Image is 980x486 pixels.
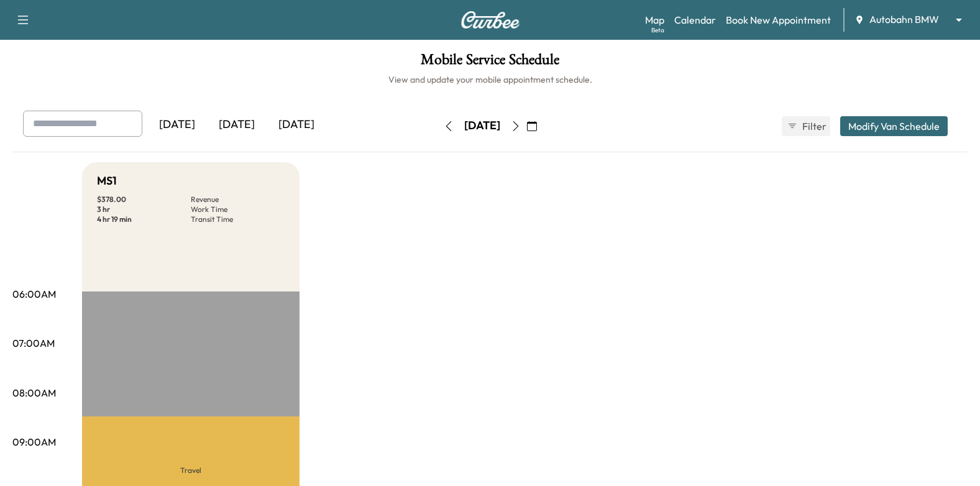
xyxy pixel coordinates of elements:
[191,195,285,204] p: Revenue
[464,118,500,134] div: [DATE]
[802,119,825,134] span: Filter
[645,12,664,27] a: MapBeta
[726,12,831,27] a: Book New Appointment
[267,111,326,139] div: [DATE]
[460,11,520,29] img: Curbee Logo
[869,12,939,27] span: Autobahn BMW
[12,336,55,351] p: 07:00AM
[97,214,191,224] p: 4 hr 19 min
[840,116,948,136] button: Modify Van Schedule
[12,287,56,301] p: 06:00AM
[97,204,191,214] p: 3 hr
[12,52,968,73] h1: Mobile Service Schedule
[97,172,117,190] h5: MS1
[97,195,191,204] p: $ 378.00
[674,12,716,27] a: Calendar
[147,111,207,139] div: [DATE]
[12,73,968,86] h6: View and update your mobile appointment schedule.
[191,214,285,224] p: Transit Time
[191,204,285,214] p: Work Time
[651,25,664,35] div: Beta
[782,116,830,136] button: Filter
[12,385,56,400] p: 08:00AM
[12,434,56,449] p: 09:00AM
[207,111,267,139] div: [DATE]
